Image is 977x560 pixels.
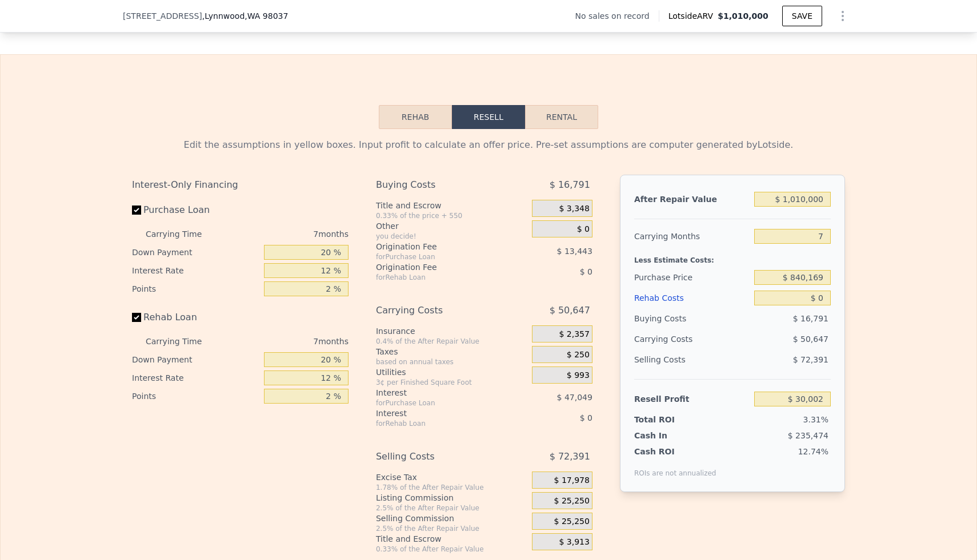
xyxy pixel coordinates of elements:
span: $ 3,913 [559,537,589,547]
div: Cash In [634,430,706,441]
span: 3.31% [803,415,828,424]
div: Rehab Costs [634,288,750,308]
span: , WA 98037 [245,11,288,21]
div: Carrying Costs [634,329,706,349]
div: Carrying Time [146,225,220,243]
div: Down Payment [132,243,259,261]
span: $ 72,391 [793,355,828,364]
div: Utilities [376,366,527,378]
div: Origination Fee [376,261,503,273]
span: Lotside ARV [668,10,718,22]
span: $ 17,978 [554,476,590,486]
span: $ 3,348 [559,204,589,214]
div: for Rehab Loan [376,273,503,282]
div: Excise Tax [376,472,527,483]
div: 2.5% of the After Repair Value [376,503,527,513]
span: $ 50,647 [550,300,590,321]
input: Rehab Loan [132,313,141,322]
div: Total ROI [634,414,706,425]
div: Origination Fee [376,241,503,252]
div: Listing Commission [376,492,527,503]
div: Title and Escrow [376,200,527,211]
div: Title and Escrow [376,533,527,545]
button: Rental [525,105,598,129]
div: Less Estimate Costs: [634,247,831,267]
div: ROIs are not annualized [634,457,716,478]
div: 0.4% of the After Repair Value [376,337,527,346]
div: 2.5% of the After Repair Value [376,524,527,533]
button: SAVE [782,6,822,26]
span: $ 50,647 [793,335,828,344]
span: 12.74% [798,447,828,456]
div: you decide! [376,232,527,241]
div: for Purchase Loan [376,252,503,261]
span: $ 2,357 [559,329,589,340]
div: Interest-Only Financing [132,175,349,195]
div: Carrying Months [634,226,750,247]
div: Interest [376,387,503,398]
div: Selling Commission [376,513,527,524]
div: 3¢ per Finished Square Foot [376,378,527,387]
span: $ 0 [580,267,592,276]
div: Down Payment [132,350,259,369]
div: Points [132,387,259,405]
div: Insurance [376,325,527,337]
div: Interest [376,408,503,419]
input: Purchase Loan [132,206,141,215]
span: $ 993 [567,370,590,381]
span: $ 25,250 [554,517,590,527]
div: Cash ROI [634,446,716,457]
label: Rehab Loan [132,307,259,328]
div: Buying Costs [376,175,503,195]
div: No sales on record [575,10,659,22]
div: Taxes [376,346,527,357]
span: $ 0 [577,224,590,235]
div: Resell Profit [634,389,750,409]
div: Carrying Time [146,332,220,350]
div: Carrying Costs [376,300,503,321]
label: Purchase Loan [132,200,259,220]
div: for Purchase Loan [376,398,503,408]
span: $ 72,391 [550,446,590,467]
span: $ 13,443 [557,247,592,256]
div: 7 months [225,225,349,243]
div: 0.33% of the After Repair Value [376,545,527,554]
div: based on annual taxes [376,357,527,366]
span: $ 235,474 [788,431,828,440]
button: Resell [452,105,525,129]
span: $ 25,250 [554,496,590,506]
span: [STREET_ADDRESS] [123,10,202,22]
span: $ 16,791 [793,314,828,323]
button: Show Options [831,5,854,27]
div: Points [132,280,259,298]
div: Interest Rate [132,261,259,280]
div: Buying Costs [634,308,750,329]
div: 7 months [225,332,349,350]
span: $ 250 [567,350,590,360]
div: 1.78% of the After Repair Value [376,483,527,492]
span: $ 16,791 [550,175,590,195]
div: Edit the assumptions in yellow boxes. Input profit to calculate an offer price. Pre-set assumptio... [132,138,845,152]
span: $1,010,000 [718,11,768,21]
span: $ 0 [580,413,592,422]
div: After Repair Value [634,189,750,210]
span: $ 47,049 [557,393,592,402]
div: Interest Rate [132,369,259,387]
button: Rehab [379,105,452,129]
span: , Lynnwood [202,10,289,22]
div: 0.33% of the price + 550 [376,211,527,220]
div: Other [376,220,527,232]
div: Selling Costs [634,349,750,370]
div: Purchase Price [634,267,750,288]
div: for Rehab Loan [376,419,503,428]
div: Selling Costs [376,446,503,467]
